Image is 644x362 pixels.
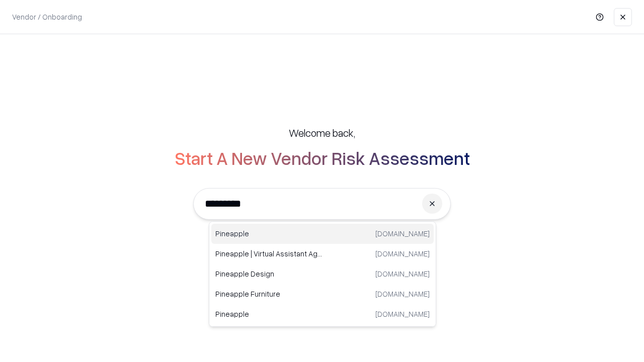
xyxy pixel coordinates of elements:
p: Pineapple | Virtual Assistant Agency [215,248,323,259]
p: Pineapple [215,309,323,319]
h5: Welcome back, [289,126,355,140]
p: [DOMAIN_NAME] [375,248,430,259]
h2: Start A New Vendor Risk Assessment [175,148,470,168]
p: [DOMAIN_NAME] [375,268,430,279]
p: Vendor / Onboarding [12,12,82,22]
p: [DOMAIN_NAME] [375,228,430,239]
p: Pineapple Design [215,268,323,279]
p: Pineapple [215,228,323,239]
p: [DOMAIN_NAME] [375,289,430,299]
div: Suggestions [209,221,436,327]
p: [DOMAIN_NAME] [375,309,430,319]
p: Pineapple Furniture [215,289,323,299]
